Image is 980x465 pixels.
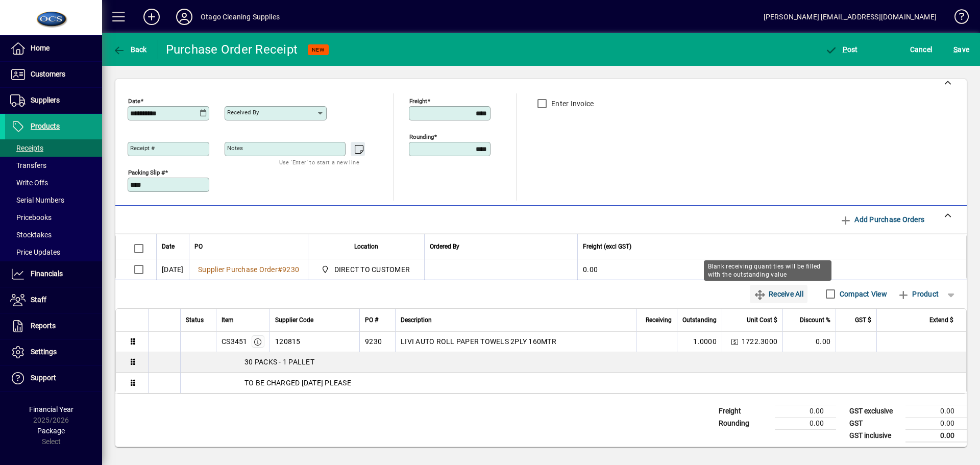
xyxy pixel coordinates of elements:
span: PO [194,241,203,252]
a: Suppliers [5,88,102,113]
td: 0.00 [775,417,836,429]
button: Add Purchase Orders [836,210,928,229]
span: Supplier Purchase Order [198,265,278,274]
mat-label: Date [128,97,140,104]
button: Change Price Levels [727,334,742,349]
mat-label: Packing Slip # [128,168,165,176]
span: Support [31,374,56,382]
span: Write Offs [10,179,48,187]
div: [PERSON_NAME] [EMAIL_ADDRESS][DOMAIN_NAME] [764,9,937,25]
a: Home [5,36,102,61]
span: DIRECT TO CUSTOMER [334,264,410,275]
span: Serial Numbers [10,196,64,204]
button: Add [135,8,168,26]
div: Purchase Order Receipt [166,41,298,58]
span: NEW [312,46,325,53]
span: Price Updates [10,248,60,256]
td: LIVI AUTO ROLL PAPER TOWELS 2PLY 160MTR [395,332,636,352]
mat-label: Received by [227,109,259,116]
span: Pricebooks [10,213,52,222]
span: Suppliers [31,96,60,104]
span: Date [162,241,175,252]
a: Transfers [5,157,102,174]
span: 9230 [282,265,299,274]
label: Compact View [838,289,887,299]
td: 0.00 [775,405,836,417]
a: Receipts [5,139,102,157]
div: 30 PACKS - 1 PALLET [181,357,966,367]
a: Knowledge Base [947,2,967,35]
span: Outstanding [682,314,717,326]
span: Unit Cost $ [747,314,777,326]
span: Financial Year [29,405,73,413]
a: Reports [5,313,102,339]
div: Otago Cleaning Supplies [201,9,280,25]
a: Price Updates [5,243,102,261]
td: [DATE] [156,259,189,280]
span: Back [113,45,147,54]
button: Profile [168,8,201,26]
td: GST inclusive [844,429,905,442]
span: Settings [31,348,57,356]
td: GST [844,417,905,429]
span: Transfers [10,161,46,169]
span: Freight (excl GST) [583,241,631,252]
span: Cancel [910,41,933,58]
span: Product [897,286,939,302]
a: Pricebooks [5,209,102,226]
a: Staff [5,287,102,313]
span: 1722.3000 [742,336,777,347]
button: Save [951,40,972,59]
mat-label: Freight [409,97,427,104]
td: Rounding [714,417,775,429]
span: Discount % [800,314,830,326]
div: CS3451 [222,336,248,347]
span: Stocktakes [10,231,52,239]
button: Receive All [750,285,807,303]
mat-label: Rounding [409,133,434,140]
span: Description [401,314,432,326]
a: Stocktakes [5,226,102,243]
div: Ordered By [430,241,572,252]
span: Add Purchase Orders [840,211,924,228]
mat-label: Receipt # [130,144,155,152]
span: Financials [31,270,63,278]
a: Customers [5,62,102,87]
span: Location [354,241,378,252]
span: Ordered By [430,241,459,252]
span: Receipts [10,144,43,152]
mat-label: Notes [227,144,243,152]
td: 120815 [269,332,359,352]
button: Product [892,285,944,303]
span: Item [222,314,234,326]
a: Write Offs [5,174,102,191]
td: 9230 [359,332,395,352]
button: Back [110,40,150,59]
span: S [953,45,958,54]
td: 0.00 [577,259,966,280]
span: GST $ [855,314,871,326]
span: ost [825,45,858,54]
a: Support [5,365,102,391]
div: PO [194,241,303,252]
span: PO # [365,314,378,326]
label: Enter Invoice [549,99,594,109]
button: Post [822,40,861,59]
span: Staff [31,296,46,304]
a: Settings [5,339,102,365]
a: Supplier Purchase Order#9230 [194,264,303,275]
span: Customers [31,70,65,78]
span: Products [31,122,60,130]
span: Package [37,427,65,435]
span: Reports [31,322,56,330]
span: DIRECT TO CUSTOMER [318,263,414,276]
div: TO BE CHARGED [DATE] PLEASE [181,378,966,388]
span: # [278,265,282,274]
a: Financials [5,261,102,287]
app-page-header-button: Back [102,40,158,59]
span: Home [31,44,50,52]
span: Supplier Code [275,314,313,326]
button: Cancel [908,40,935,59]
a: Serial Numbers [5,191,102,209]
span: Receive All [754,286,803,302]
